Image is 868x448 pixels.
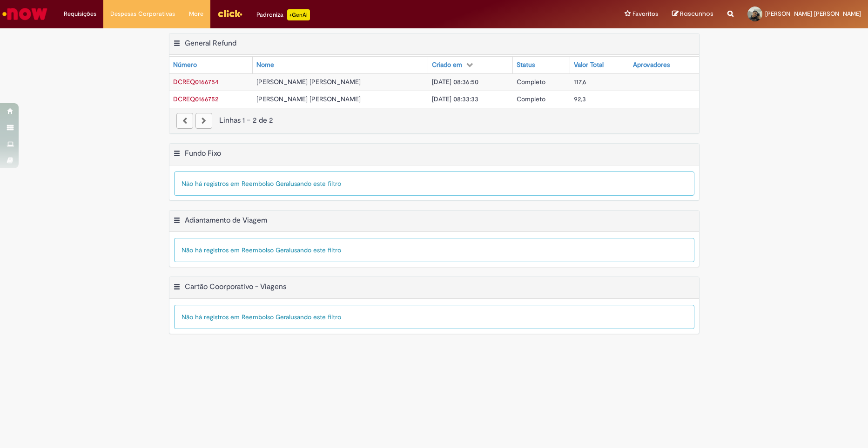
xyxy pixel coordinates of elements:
[173,78,219,86] a: Abrir Registro: DCREQ0166754
[632,9,658,19] span: Favoritos
[517,95,545,103] span: Completo
[574,78,586,86] span: 117,6
[173,39,181,51] button: General Refund Menu de contexto
[256,9,310,20] div: Padroniza
[176,115,692,126] div: Linhas 1 − 2 de 2
[574,95,586,103] span: 92,3
[173,149,181,161] button: Fundo Fixo Menu de contexto
[680,9,713,18] span: Rascunhos
[173,60,197,70] div: Número
[290,313,341,321] span: usando este filtro
[174,171,694,196] div: Não há registros em Reembolso Geral
[185,216,267,225] h2: Adiantamento de Viagem
[517,60,535,70] div: Status
[110,9,175,19] span: Despesas Corporativas
[173,216,181,228] button: Adiantamento de Viagem Menu de contexto
[189,9,203,19] span: More
[173,78,219,86] span: DCREQ0166754
[633,60,670,70] div: Aprovadores
[64,9,96,19] span: Requisições
[432,78,478,86] span: [DATE] 08:36:50
[173,95,218,103] span: DCREQ0166752
[290,179,341,188] span: usando este filtro
[574,60,604,70] div: Valor Total
[174,238,694,262] div: Não há registros em Reembolso Geral
[1,5,49,23] img: ServiceNow
[517,78,545,86] span: Completo
[217,7,242,20] img: click_logo_yellow_360x200.png
[174,305,694,329] div: Não há registros em Reembolso Geral
[765,10,861,18] span: [PERSON_NAME] [PERSON_NAME]
[185,39,236,48] h2: General Refund
[432,95,478,103] span: [DATE] 08:33:33
[256,78,361,86] span: [PERSON_NAME] [PERSON_NAME]
[672,10,713,19] a: Rascunhos
[173,282,181,294] button: Cartão Coorporativo - Viagens Menu de contexto
[432,60,462,70] div: Criado em
[256,95,361,103] span: [PERSON_NAME] [PERSON_NAME]
[290,246,341,254] span: usando este filtro
[185,149,221,158] h2: Fundo Fixo
[169,108,699,133] nav: paginação
[185,283,286,292] h2: Cartão Coorporativo - Viagens
[173,95,218,103] a: Abrir Registro: DCREQ0166752
[287,9,310,20] p: +GenAi
[256,60,274,70] div: Nome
